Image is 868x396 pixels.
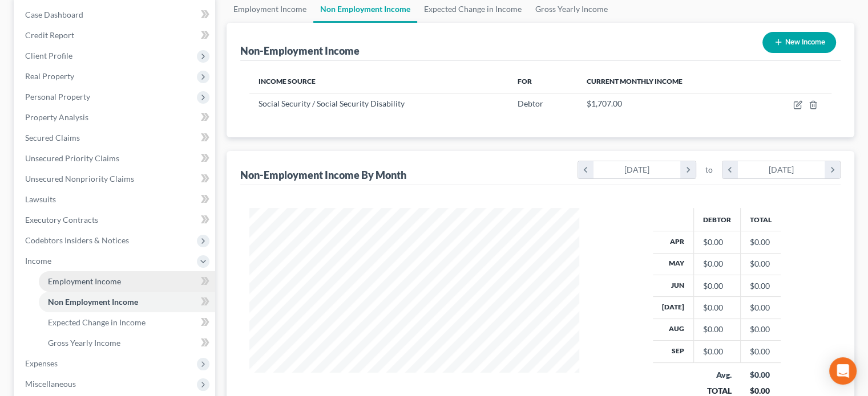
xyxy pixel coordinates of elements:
td: $0.00 [741,341,781,362]
a: Lawsuits [16,189,215,210]
div: Open Intercom Messenger [829,357,857,385]
a: Non Employment Income [39,292,215,312]
a: Secured Claims [16,128,215,148]
a: Unsecured Priority Claims [16,148,215,169]
span: Social Security / Social Security Disability [259,99,405,108]
span: Debtor [517,99,543,108]
span: Real Property [25,71,74,81]
th: [DATE] [653,297,694,319]
div: Avg. [703,369,732,381]
a: Executory Contracts [16,210,215,230]
span: Secured Claims [25,133,80,142]
span: Unsecured Nonpriority Claims [25,174,134,183]
th: Aug [653,319,694,340]
span: Employment Income [48,276,121,286]
div: [DATE] [594,161,681,178]
span: $1,707.00 [587,99,622,108]
th: Total [741,208,781,231]
td: $0.00 [741,297,781,319]
th: Apr [653,231,694,253]
div: $0.00 [703,236,731,248]
span: Executory Contracts [25,215,98,224]
span: Client Profile [25,51,72,60]
span: Income Source [259,77,316,85]
span: Expected Change in Income [48,317,146,327]
i: chevron_right [680,161,696,178]
a: Gross Yearly Income [39,333,215,353]
span: Non Employment Income [48,297,138,307]
span: Codebtors Insiders & Notices [25,235,129,245]
span: Credit Report [25,30,74,40]
div: $0.00 [703,346,731,357]
a: Unsecured Nonpriority Claims [16,169,215,189]
td: $0.00 [741,319,781,340]
i: chevron_left [722,161,738,178]
span: For [517,77,531,85]
div: $0.00 [703,258,731,270]
div: $0.00 [750,369,772,381]
span: Personal Property [25,92,90,101]
td: $0.00 [741,275,781,296]
span: Current Monthly Income [587,77,683,85]
div: [DATE] [738,161,825,178]
th: May [653,253,694,275]
div: Non-Employment Income [240,44,360,58]
div: $0.00 [703,302,731,313]
div: $0.00 [703,324,731,335]
span: Income [25,256,51,266]
td: $0.00 [741,231,781,253]
a: Employment Income [39,271,215,292]
span: Expenses [25,358,58,368]
span: Unsecured Priority Claims [25,153,119,163]
a: Property Analysis [16,107,215,128]
span: Property Analysis [25,112,88,122]
span: to [705,164,713,175]
td: $0.00 [741,253,781,275]
th: Debtor [694,208,741,231]
a: Case Dashboard [16,5,215,25]
a: Credit Report [16,25,215,46]
span: Lawsuits [25,194,56,204]
div: $0.00 [703,280,731,292]
th: Sep [653,341,694,362]
button: New Income [762,32,836,53]
span: Case Dashboard [25,10,83,19]
th: Jun [653,275,694,296]
a: Expected Change in Income [39,312,215,333]
span: Miscellaneous [25,379,76,389]
div: Non-Employment Income By Month [240,168,406,182]
i: chevron_left [578,161,594,178]
i: chevron_right [825,161,840,178]
span: Gross Yearly Income [48,338,120,348]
